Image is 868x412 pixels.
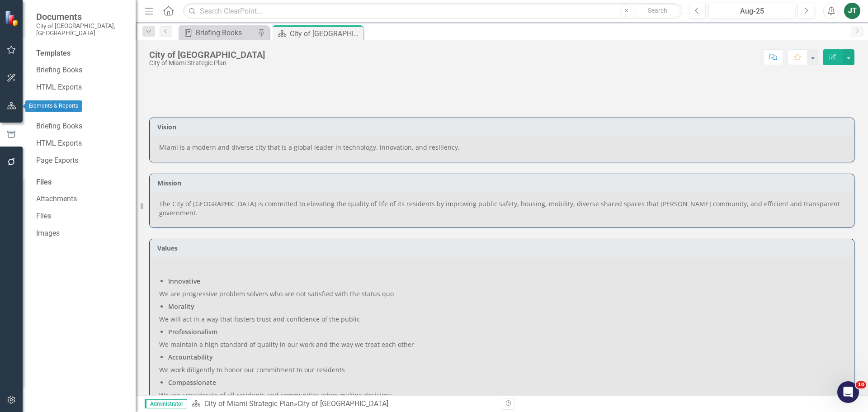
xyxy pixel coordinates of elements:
div: » [192,399,495,409]
div: City of [GEOGRAPHIC_DATA] [297,399,388,408]
div: Briefing Books [196,27,255,38]
button: Aug-25 [708,3,795,19]
small: City of [GEOGRAPHIC_DATA], [GEOGRAPHIC_DATA] [36,22,127,37]
strong: Compassionate [168,378,216,387]
a: Images [36,228,127,239]
div: Templates [36,48,127,59]
strong: Accountability [168,353,213,361]
button: Search [635,5,680,17]
a: HTML Exports [36,82,127,93]
span: We work diligently to honor our commitment to our residents [159,365,345,374]
strong: Innovative [168,277,200,285]
span: Search [648,7,667,14]
span: 10 [856,381,866,388]
p: The City of [GEOGRAPHIC_DATA] is committed to elevating the quality of life of its residents by i... [159,199,844,218]
h3: Vision [157,123,849,130]
div: City of [GEOGRAPHIC_DATA] [290,28,361,39]
a: Briefing Books [36,121,127,132]
a: Attachments [36,194,127,204]
a: City of Miami Strategic Plan [204,399,294,408]
div: City of [GEOGRAPHIC_DATA] [149,50,265,60]
div: Files [36,177,127,188]
span: We are progressive problem solvers who are not satisfied with the status quo [159,289,394,298]
span: We are considerate of all residents and communities when making decisions [159,391,392,399]
a: Files [36,211,127,222]
strong: Professionalism [168,327,217,336]
button: JT [844,3,860,19]
span: Administrator [145,399,187,408]
div: Aug-25 [712,6,792,17]
span: Miami is a modern and diverse city that is a global leader in technology, innovation, and resilie... [159,143,460,152]
div: City of Miami Strategic Plan [149,60,265,66]
a: HTML Exports [36,138,127,149]
span: We will act in a way that fosters trust and confidence of the public [159,315,360,323]
h3: Values [157,245,849,251]
h3: Mission [157,180,849,186]
span: Documents [36,11,127,22]
strong: Morality [168,302,194,311]
span: We maintain a high standard of quality in our work and the way we treat each other [159,340,414,349]
a: Briefing Books [181,27,255,38]
a: Briefing Books [36,65,127,76]
iframe: Intercom live chat [837,381,859,403]
img: ClearPoint Strategy [5,10,20,26]
div: Elements & Reports [25,100,82,112]
input: Search ClearPoint... [183,3,682,19]
a: Page Exports [36,156,127,166]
